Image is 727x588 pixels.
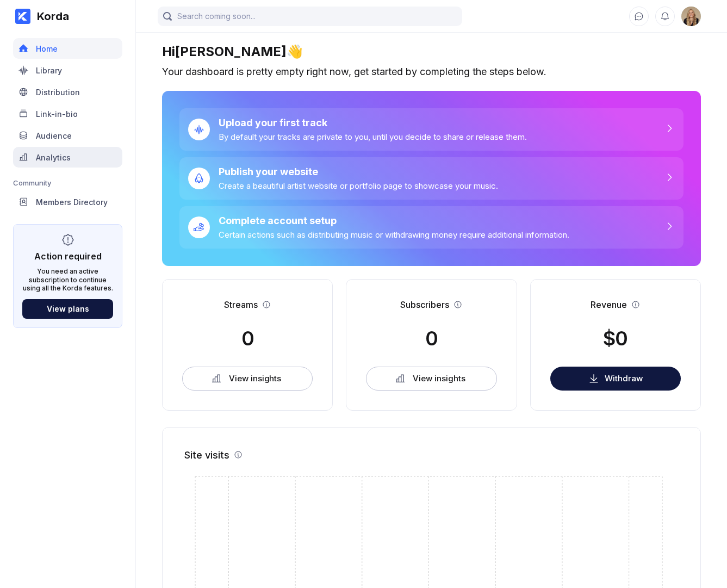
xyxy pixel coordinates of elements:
[179,206,683,249] a: Complete account setupCertain actions such as distributing music or withdrawing money require add...
[36,153,71,162] div: Analytics
[162,44,701,59] div: Hi [PERSON_NAME] 👋
[36,109,78,119] div: Link-in-bio
[179,157,683,200] a: Publish your websiteCreate a beautiful artist website or portfolio page to showcase your music.
[22,299,113,319] button: View plans
[162,66,701,78] div: Your dashboard is pretty empty right now, get started by completing the steps below.
[229,373,281,384] div: View insights
[13,125,122,147] a: Audience
[158,7,462,26] input: Search coming soon...
[13,191,122,213] a: Members Directory
[13,178,122,187] div: Community
[219,166,498,177] div: Publish your website
[13,82,122,103] a: Distribution
[13,147,122,169] a: Analytics
[603,326,627,350] div: $0
[550,367,681,391] button: Withdraw
[219,132,527,142] div: By default your tracks are private to you, until you decide to share or release them.
[13,103,122,125] a: Link-in-bio
[591,299,627,310] div: Revenue
[219,181,498,191] div: Create a beautiful artist website or portfolio page to showcase your music.
[681,7,701,26] div: Alina Verbenchuk
[400,299,449,310] div: Subscribers
[219,117,527,128] div: Upload your first track
[182,367,313,391] button: View insights
[36,66,62,75] div: Library
[13,60,122,82] a: Library
[366,367,496,391] button: View insights
[184,449,229,461] div: Site visits
[179,108,683,151] a: Upload your first trackBy default your tracks are private to you, until you decide to share or re...
[219,215,569,226] div: Complete account setup
[36,197,108,207] div: Members Directory
[47,304,89,313] div: View plans
[425,326,438,350] div: 0
[413,373,465,384] div: View insights
[605,373,643,383] div: Withdraw
[30,10,69,23] div: Korda
[219,230,569,240] div: Certain actions such as distributing music or withdrawing money require additional information.
[13,38,122,60] a: Home
[36,44,58,53] div: Home
[241,326,254,350] div: 0
[36,131,72,140] div: Audience
[22,267,113,293] div: You need an active subscription to continue using all the Korda features.
[681,7,701,26] img: 160x160
[36,88,80,97] div: Distribution
[34,251,102,262] div: Action required
[224,299,258,310] div: Streams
